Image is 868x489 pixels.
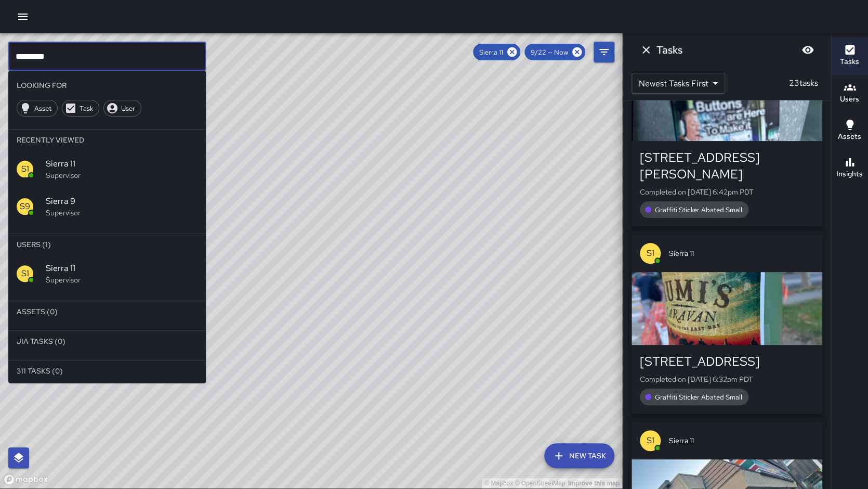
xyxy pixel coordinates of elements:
span: Graffiti Sticker Abated Small [649,393,748,402]
button: S1Sierra 11[STREET_ADDRESS]Completed on [DATE] 6:32pm PDTGraffiti Sticker Abated Small [632,235,822,414]
li: Assets (0) [8,301,206,322]
span: 9/22 — Now [524,48,574,57]
button: Tasks [831,37,868,75]
button: New Task [544,443,614,468]
p: Completed on [DATE] 6:32pm PDT [640,374,814,384]
h6: Users [840,94,859,105]
span: Sierra 11 [473,48,509,57]
button: Dismiss [636,40,656,60]
li: Users (1) [8,234,206,255]
div: 9/22 — Now [524,44,585,60]
p: S1 [647,247,654,260]
div: Newest Tasks First [632,73,725,94]
div: Asset [17,100,58,117]
p: Supervisor [46,275,198,285]
div: S1Sierra 11Supervisor [8,150,206,188]
div: Task [62,100,99,117]
div: S9Sierra 9Supervisor [8,188,206,225]
div: S1Sierra 11Supervisor [8,255,206,292]
li: Recently Viewed [8,130,206,150]
div: [STREET_ADDRESS] [640,353,814,370]
span: Sierra 11 [669,248,814,259]
li: Looking For [8,75,206,96]
p: Supervisor [46,170,198,181]
div: [STREET_ADDRESS][PERSON_NAME] [640,149,814,183]
p: S1 [647,434,654,447]
h6: Assets [838,131,861,143]
span: Sierra 9 [46,195,198,208]
p: S9 [20,200,30,213]
h6: Insights [836,169,863,180]
p: Completed on [DATE] 6:42pm PDT [640,187,814,197]
span: Sierra 11 [46,158,198,170]
button: Blur [797,40,818,60]
h6: Tasks [656,42,682,58]
li: 311 Tasks (0) [8,361,206,381]
div: Sierra 11 [473,44,520,60]
p: S1 [21,267,29,280]
span: Sierra 11 [46,262,198,275]
button: Users [831,75,868,112]
button: Insights [831,150,868,187]
button: S1Sierra 11[STREET_ADDRESS][PERSON_NAME]Completed on [DATE] 6:42pm PDTGraffiti Sticker Abated Small [632,31,822,226]
span: Graffiti Sticker Abated Small [649,205,748,214]
button: Assets [831,112,868,150]
button: Filters [594,42,614,62]
span: User [115,104,141,113]
p: Supervisor [46,208,198,218]
div: User [103,100,141,117]
span: Task [74,104,99,113]
span: Sierra 11 [669,435,814,446]
p: 23 tasks [785,77,822,89]
span: Asset [29,104,57,113]
h6: Tasks [840,56,859,68]
li: Jia Tasks (0) [8,331,206,352]
p: S1 [21,163,29,175]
